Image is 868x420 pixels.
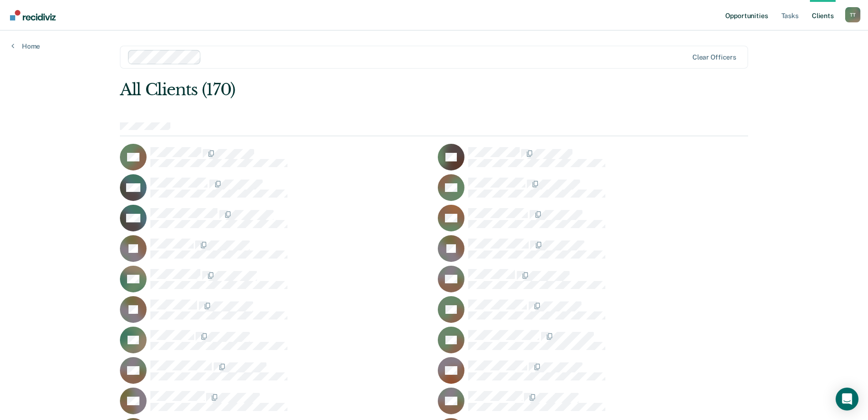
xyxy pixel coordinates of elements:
[10,10,56,20] img: Recidiviz
[11,42,40,50] a: Home
[692,53,736,61] div: Clear officers
[845,7,860,22] button: Profile dropdown button
[120,80,622,100] div: All Clients (170)
[836,388,858,410] div: Open Intercom Messenger
[845,7,860,22] div: T T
